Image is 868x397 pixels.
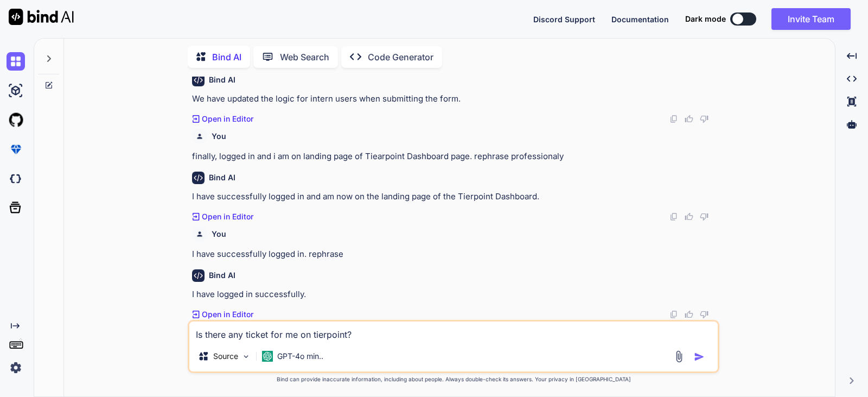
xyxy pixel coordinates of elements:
[669,212,678,221] img: copy
[685,14,726,24] span: Dark mode
[192,288,717,301] p: I have logged in successfully.
[202,309,253,320] p: Open in Editor
[212,229,226,240] h6: You
[192,150,717,163] p: finally, logged in and i am on landing page of Tiearpoint Dashboard page. rephrase professionaly
[685,115,693,123] img: like
[669,115,678,123] img: copy
[368,51,433,64] p: Code Generator
[700,310,709,319] img: dislike
[685,310,693,319] img: like
[9,9,74,25] img: Bind AI
[189,322,718,341] textarea: Is there any ticket for me on tierpoint?
[241,352,251,361] img: Pick Models
[700,212,709,221] img: dislike
[7,358,25,377] img: settings
[277,351,323,362] p: GPT-4o min..
[202,211,253,222] p: Open in Editor
[209,74,235,85] h6: Bind AI
[188,375,719,383] p: Bind can provide inaccurate information, including about people. Always double-check its answers....
[7,140,25,159] img: premium
[771,8,851,30] button: Invite Team
[694,351,705,362] img: icon
[673,350,685,363] img: attachment
[611,14,669,25] button: Documentation
[7,81,25,100] img: ai-studio
[7,169,25,188] img: darkCloudIdeIcon
[533,15,595,24] span: Discord Support
[192,93,717,105] p: We have updated the logic for intern users when submitting the form.
[700,115,709,123] img: dislike
[212,51,241,64] p: Bind AI
[209,172,235,183] h6: Bind AI
[209,270,235,281] h6: Bind AI
[202,114,253,124] p: Open in Editor
[213,351,238,362] p: Source
[685,212,693,221] img: like
[192,191,717,203] p: I have successfully logged in and am now on the landing page of the Tierpoint Dashboard.
[192,248,717,261] p: I have successfully logged in. rephrase
[7,52,25,71] img: chat
[7,111,25,129] img: githubLight
[669,310,678,319] img: copy
[212,131,226,142] h6: You
[262,351,273,362] img: GPT-4o mini
[611,15,669,24] span: Documentation
[280,51,329,64] p: Web Search
[533,14,595,25] button: Discord Support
